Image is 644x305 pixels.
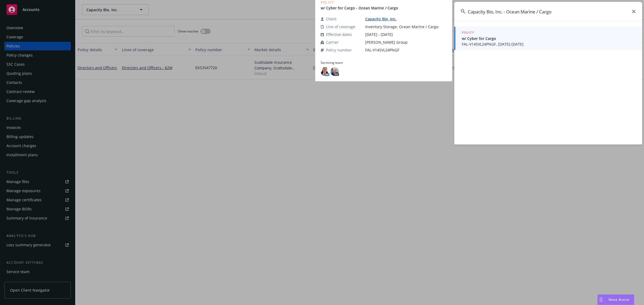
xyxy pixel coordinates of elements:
input: Search... [454,2,642,21]
h5: POLICY [462,30,474,35]
button: Nova Assist [597,294,634,305]
span: Nova Assist [609,297,630,302]
div: Drag to move [598,295,604,305]
span: FAL-V14SVL24PNGF, [DATE]-[DATE] [462,41,636,47]
a: POLICYw/ Cyber for CargoFAL-V14SVL24PNGF, [DATE]-[DATE] [454,27,642,50]
span: w/ Cyber for Cargo [462,36,636,41]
